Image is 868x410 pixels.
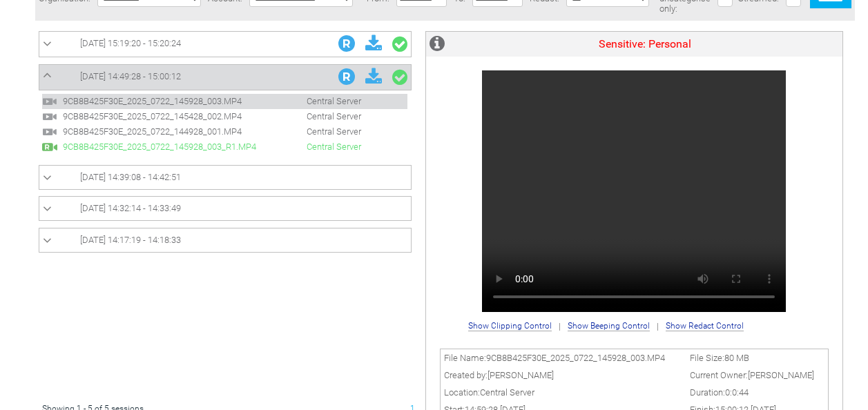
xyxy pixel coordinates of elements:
span: 9CB8B425F30E_2025_0722_145928_003_R1.MP4 [59,141,270,152]
a: [DATE] 14:32:14 - 14:33:49 [43,200,407,217]
img: video24.svg [42,124,57,139]
img: R_Complete.svg [42,139,57,155]
span: 80 MB [724,353,749,363]
span: | [559,321,561,331]
span: [PERSON_NAME] [488,370,554,380]
span: Central Server [272,126,368,137]
a: 9CB8B425F30E_2025_0722_145928_003.MP4 Central Server [42,95,368,106]
span: 9CB8B425F30E_2025_0722_145928_003.MP4 [486,353,665,363]
span: [DATE] 15:19:20 - 15:20:24 [80,38,181,48]
a: 9CB8B425F30E_2025_0722_145428_002.MP4 Central Server [42,110,368,121]
span: [PERSON_NAME] [748,370,814,380]
img: R_Indication.svg [338,35,355,52]
td: File Size: [686,349,829,367]
img: video24.svg [42,109,57,124]
span: [DATE] 14:49:28 - 15:00:12 [80,71,181,81]
a: [DATE] 15:19:20 - 15:20:24 [43,35,407,53]
span: Central Server [480,387,534,398]
span: Show Clipping Control [468,321,552,331]
span: Central Server [272,111,368,121]
td: Created by: [440,367,686,384]
span: Show Beeping Control [568,321,650,331]
td: File Name: [440,349,686,367]
span: [DATE] 14:32:14 - 14:33:49 [80,203,181,213]
span: [DATE] 14:39:08 - 14:42:51 [80,172,181,182]
span: 9CB8B425F30E_2025_0722_145428_002.MP4 [59,111,270,121]
a: [DATE] 14:17:19 - 14:18:33 [43,232,407,248]
span: 0:0:44 [725,387,749,398]
a: [DATE] 14:49:28 - 15:00:12 [43,68,407,86]
a: [DATE] 14:39:08 - 14:42:51 [43,169,407,186]
span: Central Server [272,141,368,152]
span: 9CB8B425F30E_2025_0722_144928_001.MP4 [59,126,270,137]
span: Central Server [272,96,368,106]
span: [DATE] 14:17:19 - 14:18:33 [80,235,181,245]
img: video24.svg [42,94,57,109]
td: Current Owner: [686,367,829,384]
span: | [657,321,659,331]
td: Location: [440,384,686,401]
img: R_Indication.svg [338,68,355,85]
span: Show Redact Control [666,321,744,331]
td: Sensitive: Personal [448,32,842,57]
td: Duration: [686,384,829,401]
a: 9CB8B425F30E_2025_0722_144928_001.MP4 Central Server [42,126,368,136]
span: 9CB8B425F30E_2025_0722_145928_003.MP4 [59,96,270,106]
